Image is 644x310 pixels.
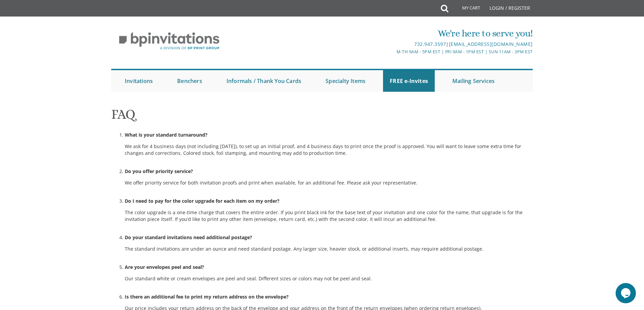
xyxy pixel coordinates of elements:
[125,143,533,157] p: We ask for 4 business days (not including [DATE]), to set up an initial proof, and 4 business day...
[125,179,533,186] p: We offer priority service for both invitation proofs and print when available, for an additional ...
[616,283,637,303] iframe: chat widget
[125,264,204,270] span: Are your envelopes peel and seal?
[448,1,485,18] a: My Cart
[125,132,208,138] span: What is your standard turnaround?
[125,246,533,252] p: The standard invitations are under an ounce and need standard postage. Any larger size, heavier s...
[125,168,193,174] span: Do you offer priority service?
[170,70,209,92] a: Benchers
[125,293,289,300] span: Is there an additional fee to print my return address on the envelope?
[125,234,252,241] span: Do your standard invitations need additional postage?
[111,27,227,55] img: BP Invitation Loft
[252,48,533,55] div: M-Th 9am - 5pm EST | Fri 9am - 1pm EST | Sun 11am - 3pm EST
[111,107,533,127] h1: FAQ
[414,41,446,47] a: 732.947.3597
[252,27,533,40] div: We're here to serve you!
[220,70,308,92] a: Informals / Thank You Cards
[125,275,533,282] p: Our standard white or cream envelopes are peel and seal. Different sizes or colors may not be pee...
[383,70,435,92] a: FREE e-Invites
[252,40,533,48] div: |
[319,70,372,92] a: Specialty Items
[446,70,501,92] a: Mailing Services
[125,209,533,223] p: The color upgrade is a one-time charge that covers the entire order. If you print black ink for t...
[449,41,533,47] a: [EMAIL_ADDRESS][DOMAIN_NAME]
[125,198,280,204] span: Do I need to pay for the color upgrade for each item on my order?
[118,70,160,92] a: Invitations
